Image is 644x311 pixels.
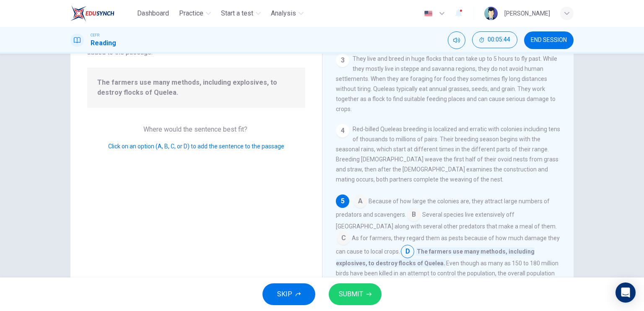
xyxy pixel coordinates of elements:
[336,194,349,208] div: 5
[336,235,560,255] span: As for farmers, they regard them as pests because of how much damage they can cause to local crops.
[218,6,264,21] button: Start a test
[267,6,307,21] button: Analysis
[336,55,557,112] span: They live and breed in huge flocks that can take up to 5 hours to fly past. While they mostly liv...
[484,7,498,20] img: Profile picture
[504,8,550,18] div: [PERSON_NAME]
[472,31,517,48] button: 00:05:44
[448,31,465,49] div: Mute
[271,8,296,18] span: Analysis
[143,125,249,133] span: Where would the sentence best fit?
[423,10,434,17] img: en
[221,8,253,18] span: Start a test
[97,78,295,98] span: The farmers use many methods, including explosives, to destroy flocks of Quelea.
[615,282,636,303] div: Open Intercom Messenger
[336,54,349,67] div: 3
[336,247,535,267] span: The farmers use many methods, including explosives, to destroy flocks of Quelea.
[407,208,421,221] span: B
[336,126,560,183] span: Red-billed Queleas breeding is localized and erratic with colonies including tens of thousands to...
[179,8,203,18] span: Practice
[488,36,510,43] span: 00:05:44
[70,5,134,22] a: EduSynch logo
[524,31,574,49] button: END SESSION
[531,37,567,44] span: END SESSION
[353,194,367,208] span: A
[329,283,382,305] button: SUBMIT
[134,6,172,21] button: Dashboard
[336,260,558,297] span: Even though as many as 150 to 180 million birds have been killed in an attempt to control the pop...
[336,198,550,218] span: Because of how large the colonies are, they attract large numbers of predators and scavengers.
[277,288,292,300] span: SKIP
[336,211,557,230] span: Several species live extensively off [GEOGRAPHIC_DATA] along with several other predators that ma...
[262,283,315,305] button: SKIP
[91,38,116,48] h1: Reading
[337,231,350,245] span: C
[108,143,284,150] span: Click on an option (A, B, C, or D) to add the sentence to the passage
[401,245,414,258] span: D
[176,6,214,21] button: Practice
[339,288,363,300] span: SUBMIT
[137,8,169,18] span: Dashboard
[70,5,114,22] img: EduSynch logo
[336,124,349,137] div: 4
[472,31,517,49] div: Hide
[91,32,99,38] span: CEFR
